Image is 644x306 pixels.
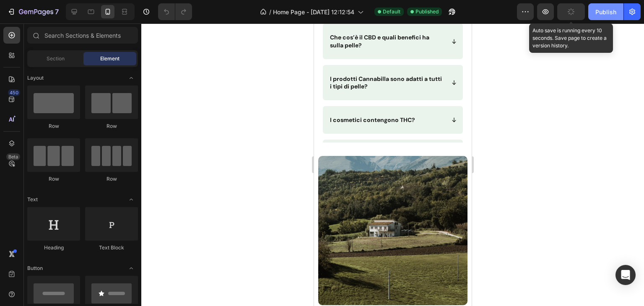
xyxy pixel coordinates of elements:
div: Row [27,122,80,130]
span: Element [100,55,119,62]
span: Layout [27,74,44,82]
div: Undo/Redo [158,3,192,20]
p: 7 [55,7,59,17]
div: Publish [595,8,616,16]
span: Toggle open [125,71,138,85]
div: Row [85,175,138,183]
span: Button [27,265,43,272]
span: Section [47,55,65,62]
div: Row [85,122,138,130]
div: Heading [27,244,80,252]
div: 450 [8,89,20,96]
span: Default [383,8,400,16]
div: Open Intercom Messenger [615,265,636,285]
button: Publish [588,3,623,20]
span: / [269,8,271,16]
button: 7 [3,3,62,20]
span: Text [27,196,38,203]
span: Toggle open [125,193,138,206]
div: Text Block [85,244,138,252]
span: Toggle open [125,262,138,275]
span: Published [415,8,439,16]
span: Home Page - [DATE] 12:12:54 [273,8,354,16]
iframe: Design area [314,23,472,306]
div: Beta [6,153,20,160]
div: Row [27,175,80,183]
input: Search Sections & Elements [27,27,138,44]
